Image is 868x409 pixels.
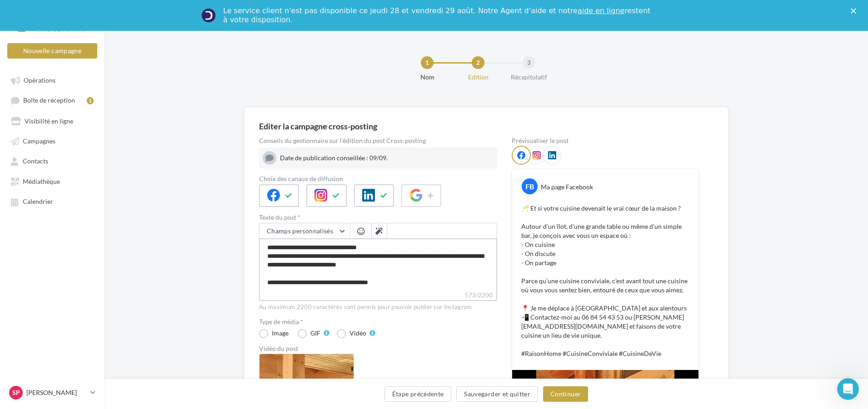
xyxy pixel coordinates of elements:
[449,73,507,82] div: Edition
[456,386,538,402] button: Sauvegarder et quitter
[25,117,73,125] span: Visibilité en ligne
[23,198,53,206] span: Calendrier
[398,73,456,82] div: Nom
[259,291,497,301] label: 573/2200
[851,8,860,14] div: Fermer
[23,158,48,165] span: Contacts
[23,177,60,185] span: Médiathèque
[259,138,497,144] div: Conseils du gestionnaire sur l'édition du post Cross-posting
[5,193,99,209] a: Calendrier
[512,138,699,144] div: Prévisualiser le post
[259,223,350,239] button: Champs personnalisés
[5,113,99,129] a: Visibilité en ligne
[5,92,99,108] a: Boîte de réception1
[12,388,20,397] span: Sp
[5,72,99,88] a: Opérations
[24,76,55,84] span: Opérations
[272,330,289,336] div: Image
[5,173,99,189] a: Médiathèque
[87,97,94,104] div: 1
[521,204,689,358] p: 🥂 Et si votre cuisine devenait le vrai cœur de la maison ? Autour d’un îlot, d’une grande table o...
[280,153,494,163] div: Date de publication conseillée : 09/09.
[472,56,484,69] div: 2
[259,176,497,182] label: Choix des canaux de diffusion
[837,378,859,400] iframe: Intercom live chat
[384,386,452,402] button: Étape précédente
[267,227,333,235] span: Champs personnalisés
[23,97,75,104] span: Boîte de réception
[7,43,97,59] button: Nouvelle campagne
[259,345,497,352] div: Vidéo du post
[23,137,55,145] span: Campagnes
[7,384,97,401] a: Sp [PERSON_NAME]
[543,386,588,402] button: Continuer
[223,6,652,25] div: Le service client n'est pas disponible ce jeudi 28 et vendredi 29 août. Notre Agent d'aide et not...
[578,6,624,15] a: aide en ligne
[259,303,497,311] div: Au maximum 2200 caractères sont permis pour pouvoir publier sur Instagram
[259,122,377,130] div: Editer la campagne cross-posting
[541,182,593,192] div: Ma page Facebook
[522,178,538,194] div: FB
[259,214,497,221] label: Texte du post *
[5,153,99,169] a: Contacts
[310,330,320,336] div: GIF
[5,133,99,149] a: Campagnes
[349,330,366,336] div: Vidéo
[201,8,216,23] img: Profile image for Service-Client
[421,56,434,69] div: 1
[26,388,87,397] p: [PERSON_NAME]
[500,73,558,82] div: Récapitulatif
[523,56,535,69] div: 3
[259,319,497,325] label: Type de média *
